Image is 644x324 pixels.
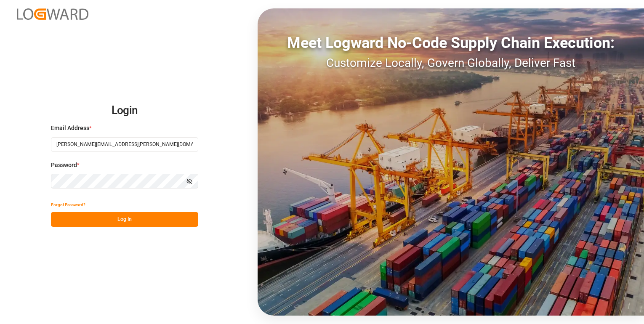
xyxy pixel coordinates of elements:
img: Logward_new_orange.png [17,8,88,20]
button: Log In [51,212,198,227]
div: Customize Locally, Govern Globally, Deliver Fast [258,54,644,72]
h2: Login [51,97,198,124]
span: Email Address [51,124,89,133]
div: Meet Logward No-Code Supply Chain Execution: [258,32,644,54]
span: Password [51,161,77,170]
button: Forgot Password? [51,197,85,212]
input: Enter your email [51,137,198,152]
